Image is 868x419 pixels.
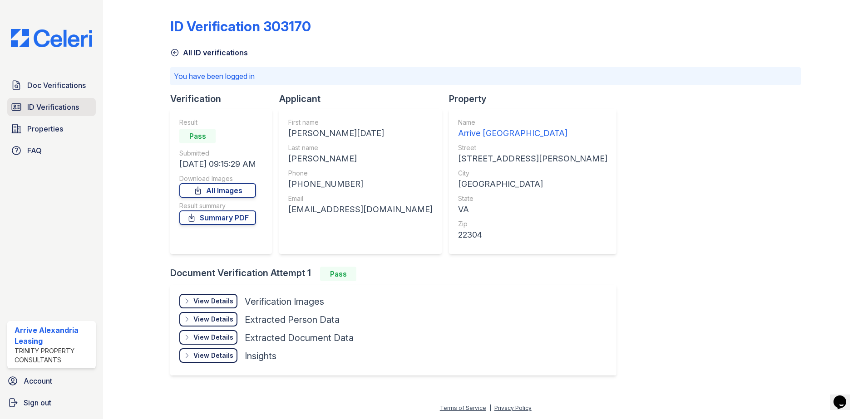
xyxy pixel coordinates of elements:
div: [GEOGRAPHIC_DATA] [458,178,607,190]
div: Pass [320,267,356,281]
div: [PERSON_NAME][DATE] [288,127,433,140]
div: Submitted [179,149,256,158]
div: Extracted Person Data [245,313,340,326]
span: Properties [27,123,63,134]
div: [PERSON_NAME] [288,152,433,165]
div: Zip [458,219,607,229]
div: Name [458,118,607,127]
div: View Details [193,351,233,360]
div: Trinity Property Consultants [15,346,92,365]
div: | [489,404,491,411]
div: View Details [193,297,233,306]
img: CE_Logo_Blue-a8612792a0a2168367f1c8372b55b34899dd931a85d93a1a3d3e32e68fde9ad4.png [4,29,99,47]
div: State [458,194,607,203]
span: Doc Verifications [27,80,86,91]
div: First name [288,118,433,127]
div: Document Verification Attempt 1 [170,267,624,281]
div: Download Images [179,174,256,183]
div: Pass [179,129,216,143]
div: Insights [245,350,276,362]
a: ID Verifications [7,98,96,116]
a: Sign out [4,394,99,412]
div: Result summary [179,201,256,210]
span: ID Verifications [27,102,79,112]
div: Verification [170,93,279,105]
a: Name Arrive [GEOGRAPHIC_DATA] [458,118,607,140]
div: ID Verification 303170 [170,18,311,34]
div: Verification Images [245,295,324,308]
div: VA [458,203,607,216]
span: Sign out [24,397,51,408]
div: Last name [288,143,433,152]
div: Street [458,143,607,152]
p: You have been logged in [174,71,797,82]
div: Result [179,118,256,127]
div: 22304 [458,229,607,241]
a: FAQ [7,141,96,160]
a: Privacy Policy [494,404,532,411]
iframe: chat widget [830,383,859,410]
div: Phone [288,169,433,178]
div: Applicant [279,93,449,105]
div: Extracted Document Data [245,331,354,344]
div: Arrive [GEOGRAPHIC_DATA] [458,127,607,140]
a: All Images [179,183,256,198]
a: Properties [7,120,96,138]
a: Terms of Service [440,404,486,411]
div: View Details [193,315,233,324]
div: Email [288,194,433,203]
div: Arrive Alexandria Leasing [15,325,92,346]
span: FAQ [27,145,42,156]
a: Summary PDF [179,210,256,225]
a: Doc Verifications [7,76,96,94]
span: Account [24,375,52,386]
a: Account [4,372,99,390]
div: [PHONE_NUMBER] [288,178,433,190]
div: City [458,169,607,178]
div: View Details [193,333,233,342]
a: All ID verifications [170,47,248,58]
div: [DATE] 09:15:29 AM [179,158,256,171]
div: Property [449,93,624,105]
div: [EMAIL_ADDRESS][DOMAIN_NAME] [288,203,433,216]
div: [STREET_ADDRESS][PERSON_NAME] [458,152,607,165]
